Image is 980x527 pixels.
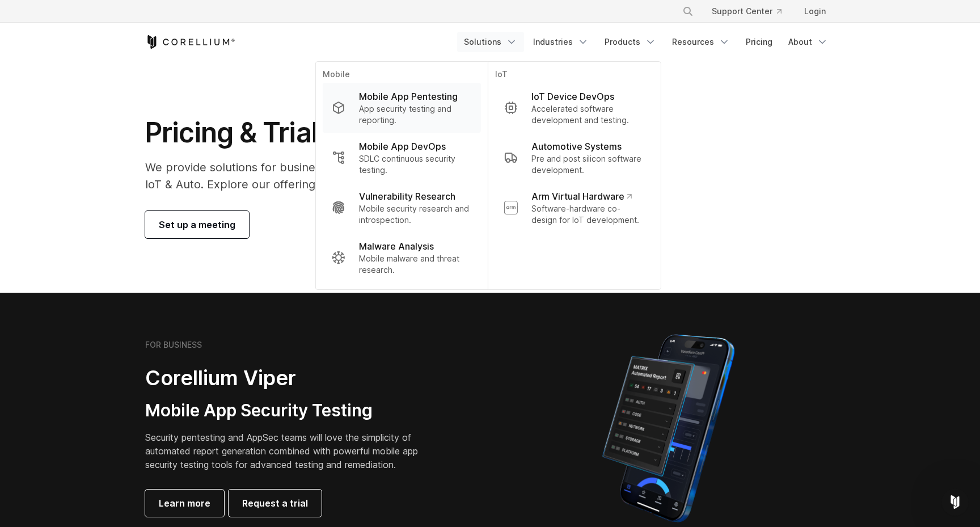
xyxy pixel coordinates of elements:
p: Automotive Systems [531,140,622,153]
p: IoT [495,69,654,83]
p: We provide solutions for businesses, research teams, community individuals, and IoT & Auto. Explo... [145,159,597,193]
h1: Pricing & Trials [145,116,597,150]
a: Mobile App DevOps SDLC continuous security testing. [323,133,481,183]
a: About [782,32,835,52]
a: Solutions [457,32,524,52]
a: Support Center [703,1,791,22]
a: Mobile App Pentesting App security testing and reporting. [323,83,481,133]
p: Mobile security research and introspection. [359,203,472,226]
p: Mobile App DevOps [359,140,446,153]
a: Request a trial [229,490,322,517]
a: Corellium Home [145,35,235,49]
a: Login [795,1,835,22]
span: Learn more [159,496,210,510]
button: Search [678,1,698,22]
a: Resources [665,32,737,52]
a: IoT Device DevOps Accelerated software development and testing. [495,83,654,133]
a: Malware Analysis Mobile malware and threat research. [323,233,481,283]
p: Mobile malware and threat research. [359,253,472,276]
a: Products [598,32,663,52]
p: Security pentesting and AppSec teams will love the simplicity of automated report generation comb... [145,431,436,471]
p: Software-hardware co-design for IoT development. [531,203,645,226]
div: Navigation Menu [457,32,835,52]
a: Arm Virtual Hardware Software-hardware co-design for IoT development. [495,183,654,233]
p: Arm Virtual Hardware [531,189,632,203]
p: Accelerated software development and testing. [531,103,645,126]
span: Request a trial [242,496,308,510]
a: Automotive Systems Pre and post silicon software development. [495,133,654,183]
a: Learn more [145,490,224,517]
p: IoT Device DevOps [531,90,614,103]
h6: FOR BUSINESS [145,340,202,350]
h2: Corellium Viper [145,365,436,391]
p: Malware Analysis [359,239,434,253]
a: Pricing [739,32,779,52]
p: SDLC continuous security testing. [359,153,472,176]
h3: Mobile App Security Testing [145,400,436,421]
a: Industries [526,32,595,52]
p: Vulnerability Research [359,189,455,203]
iframe: Intercom live chat [941,488,969,516]
a: Set up a meeting [145,211,249,238]
p: Mobile [323,69,481,83]
p: Mobile App Pentesting [359,90,458,103]
span: Set up a meeting [159,218,235,231]
p: App security testing and reporting. [359,103,472,126]
a: Vulnerability Research Mobile security research and introspection. [323,183,481,233]
p: Pre and post silicon software development. [531,153,645,176]
div: Navigation Menu [669,1,835,22]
